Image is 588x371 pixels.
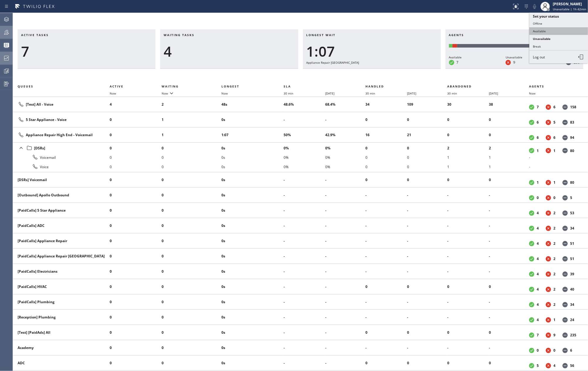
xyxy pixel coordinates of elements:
[447,297,489,307] li: -
[546,302,551,307] dt: Unavailable
[325,282,365,291] li: -
[284,206,325,215] li: -
[18,208,105,213] div: [PaidCalls] 5 Star Appliance
[365,328,407,337] li: 0
[529,153,581,162] li: -
[221,297,284,307] li: 0s
[553,287,555,292] dd: 2
[221,252,284,261] li: 0s
[537,271,539,276] dd: 4
[162,130,221,140] li: 1
[162,175,221,185] li: 0
[513,60,515,65] dd: 9
[325,313,365,322] li: -
[162,84,179,88] span: Waiting
[164,43,294,60] div: 4
[553,241,555,246] dd: 2
[365,175,407,185] li: 0
[489,175,529,185] li: 0
[570,287,574,292] dd: 40
[325,153,365,162] li: 0%
[365,267,407,276] li: -
[529,162,581,171] li: -
[365,115,407,124] li: 0
[18,144,105,152] div: [DSRs]
[570,135,574,140] dd: 94
[562,180,568,185] dt: Offline
[365,221,407,230] li: -
[162,162,221,171] li: 0
[284,115,325,124] li: -
[407,162,447,171] li: 0
[489,130,529,140] li: 0
[553,120,555,125] dd: 5
[110,162,162,171] li: 0
[162,190,221,200] li: 0
[221,206,284,215] li: 0s
[553,317,555,322] dd: 1
[570,195,572,200] dd: 5
[529,91,536,95] span: Now
[553,1,586,6] div: [PERSON_NAME]
[407,313,447,322] li: -
[546,333,551,338] dt: Unavailable
[489,190,529,200] li: -
[570,241,574,246] dd: 51
[18,131,105,139] div: Appliance Repair High End - Voicemail
[537,287,539,292] dd: 4
[529,256,534,262] dt: Available
[447,115,489,124] li: 0
[453,44,457,48] div: Unavailable: 9
[221,313,284,322] li: 0s
[529,135,534,140] dt: Available
[325,100,365,109] li: 68.4%
[18,284,105,289] div: [PaidCalls] HVAC
[407,252,447,261] li: -
[447,153,489,162] li: 1
[221,153,284,162] li: 0s
[529,317,534,323] dt: Available
[447,328,489,337] li: 0
[529,84,544,88] span: Agents
[546,104,551,110] dt: Unavailable
[537,241,539,246] dd: 4
[221,282,284,291] li: 0s
[18,330,105,335] div: [Test] [PaidAds] All
[162,313,221,322] li: 0
[447,221,489,230] li: -
[110,143,162,153] li: 0
[284,328,325,337] li: -
[110,328,162,337] li: 0
[546,210,551,216] dt: Unavailable
[365,206,407,215] li: -
[447,130,489,140] li: 0
[221,175,284,185] li: 0s
[325,130,365,140] li: 42.9%
[447,190,489,200] li: -
[537,210,539,215] dd: 4
[162,221,221,230] li: 0
[365,313,407,322] li: -
[110,84,123,88] span: Active
[325,328,365,337] li: -
[284,252,325,261] li: -
[21,33,49,37] span: Active tasks
[529,120,534,125] dt: Available
[447,84,472,88] span: Abandoned
[562,271,568,277] dt: Offline
[537,180,539,185] dd: 1
[407,297,447,307] li: -
[570,226,574,231] dd: 34
[457,44,580,48] div: Offline: 235
[110,252,162,261] li: 0
[110,175,162,185] li: 0
[110,115,162,124] li: 0
[562,302,568,307] dt: Offline
[506,60,511,65] dt: Unavailable
[110,221,162,230] li: 0
[325,175,365,185] li: -
[537,135,539,140] dd: 6
[407,206,447,215] li: -
[546,256,551,262] dt: Unavailable
[110,100,162,109] li: 4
